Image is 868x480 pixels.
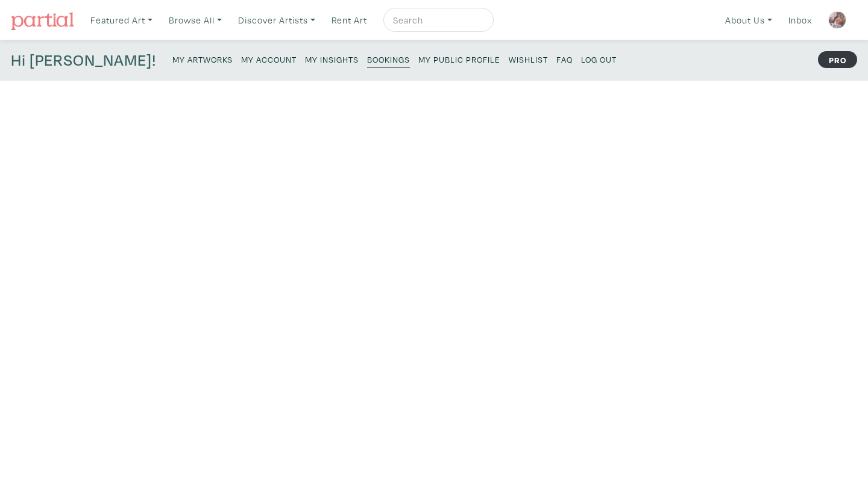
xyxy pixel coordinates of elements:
a: Log Out [581,51,617,67]
small: My Insights [305,54,359,65]
small: My Artworks [172,54,233,65]
small: My Account [241,54,297,65]
a: Featured Art [85,8,158,33]
a: Wishlist [509,51,548,67]
a: Rent Art [326,8,373,33]
a: Discover Artists [233,8,321,33]
a: About Us [720,8,778,33]
strong: PRO [818,51,857,68]
small: Log Out [581,54,617,65]
a: FAQ [556,51,573,67]
a: My Artworks [172,51,233,67]
a: My Account [241,51,297,67]
h4: Hi [PERSON_NAME]! [11,51,156,70]
a: Inbox [783,8,817,33]
img: phpThumb.php [828,11,846,29]
small: FAQ [556,54,573,65]
small: Bookings [367,54,410,65]
small: My Public Profile [418,54,500,65]
a: My Public Profile [418,51,500,67]
input: Search [392,13,482,28]
a: My Insights [305,51,359,67]
a: Browse All [163,8,227,33]
a: Bookings [367,51,410,67]
small: Wishlist [509,54,548,65]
